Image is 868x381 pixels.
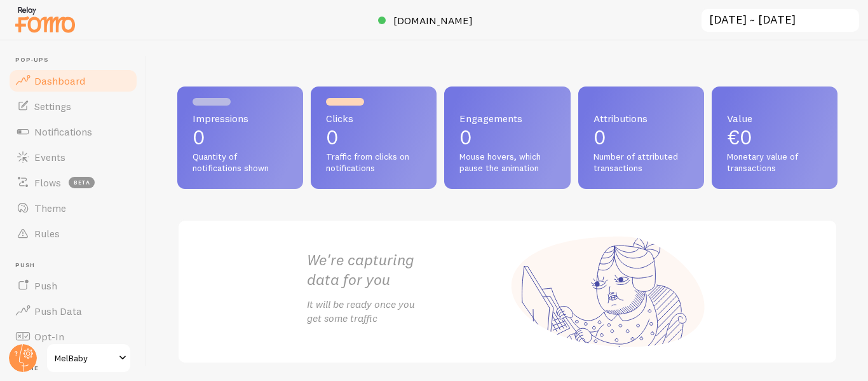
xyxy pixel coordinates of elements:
span: Value [727,113,822,123]
a: Flows beta [8,170,139,195]
span: Pop-ups [15,56,139,64]
span: Engagements [459,113,555,123]
span: Settings [34,100,71,113]
a: Push [8,273,139,298]
a: Dashboard [8,68,139,94]
span: Clicks [326,113,421,123]
span: beta [69,177,95,188]
a: Settings [8,94,139,119]
span: Number of attributed transactions [593,151,689,174]
a: Opt-In [8,324,139,349]
span: Dashboard [34,74,85,87]
h2: We're capturing data for you [307,250,508,289]
span: Attributions [593,113,689,123]
a: Events [8,144,139,170]
span: Rules [34,227,60,240]
span: Quantity of notifications shown [193,151,288,174]
p: 0 [193,127,288,148]
p: It will be ready once you get some traffic [307,297,508,326]
span: Notifications [34,125,92,138]
p: 0 [326,127,421,148]
span: Monetary value of transactions [727,151,822,174]
span: Traffic from clicks on notifications [326,151,421,174]
span: Opt-In [34,330,64,343]
a: Notifications [8,119,139,144]
span: Events [34,151,65,163]
p: 0 [459,127,555,148]
a: Rules [8,221,139,246]
span: Push Data [34,305,82,317]
a: MelBaby [46,343,132,373]
span: €0 [727,125,752,149]
span: Theme [34,202,66,214]
span: MelBaby [55,350,115,366]
a: Theme [8,195,139,221]
span: Flows [34,176,61,189]
span: Push [34,279,57,292]
p: 0 [593,127,689,148]
span: Impressions [193,113,288,123]
span: Mouse hovers, which pause the animation [459,151,555,174]
a: Push Data [8,298,139,324]
span: Push [15,261,139,270]
img: fomo-relay-logo-orange.svg [13,3,77,36]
